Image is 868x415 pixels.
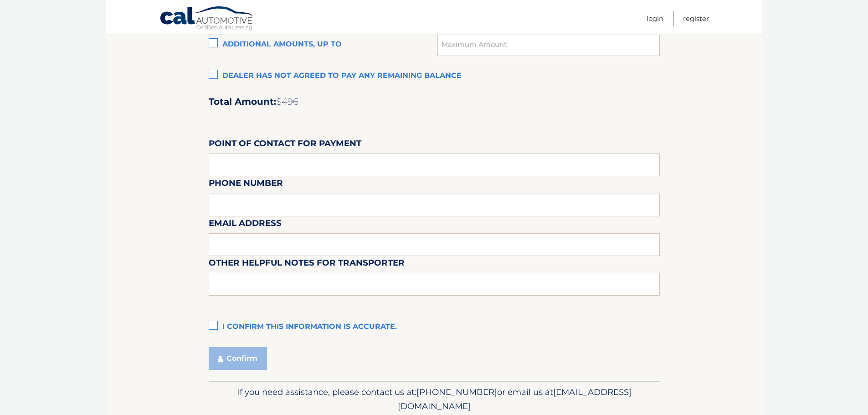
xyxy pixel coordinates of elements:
[647,11,663,26] a: Login
[209,36,438,54] label: Additional amounts, up to
[209,67,660,85] label: Dealer has not agreed to pay any remaining balance
[209,216,282,233] label: Email Address
[209,256,405,273] label: Other helpful notes for transporter
[209,318,660,336] label: I confirm this information is accurate.
[683,11,709,26] a: Register
[416,387,497,397] span: [PHONE_NUMBER]
[209,347,267,370] button: Confirm
[276,96,298,107] span: $496
[437,33,659,56] input: Maximum Amount
[215,385,654,414] p: If you need assistance, please contact us at: or email us at
[159,6,255,32] a: Cal Automotive
[209,137,361,154] label: Point of Contact for Payment
[209,96,660,108] h2: Total Amount:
